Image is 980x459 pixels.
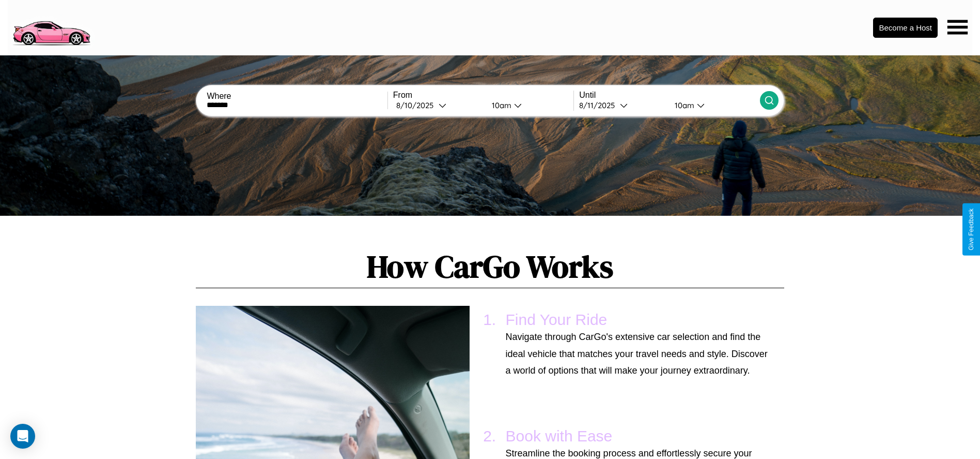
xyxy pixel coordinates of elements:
div: Open Intercom Messenger [10,424,35,449]
div: 10am [487,100,514,110]
button: Become a Host [873,18,938,38]
label: Until [579,91,759,100]
div: 8 / 11 / 2025 [579,100,620,110]
h1: How CarGo Works [196,245,784,288]
img: logo [8,5,95,48]
div: Give Feedback [968,209,975,250]
label: From [393,91,573,100]
button: 8/10/2025 [393,100,484,111]
div: 8 / 10 / 2025 [396,100,439,110]
p: Navigate through CarGo's extensive car selection and find the ideal vehicle that matches your tra... [506,329,769,379]
label: Where [207,92,387,101]
li: Find Your Ride [501,306,774,384]
button: 10am [484,100,574,111]
button: 10am [666,100,760,111]
div: 10am [670,100,697,110]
